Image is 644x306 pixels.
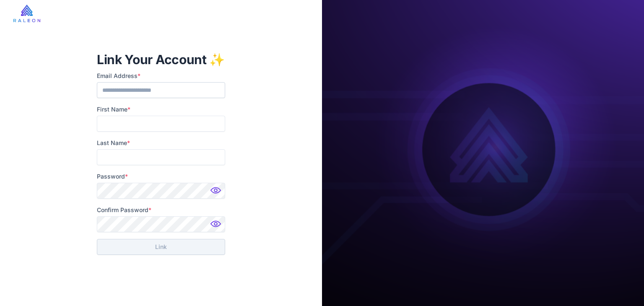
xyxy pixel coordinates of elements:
[97,105,225,114] label: First Name
[97,51,225,68] h1: Link Your Account ✨
[97,71,225,80] label: Email Address
[208,218,225,235] img: Password hidden
[97,172,225,181] label: Password
[97,138,225,148] label: Last Name
[208,184,225,201] img: Password hidden
[13,5,40,22] img: raleon-logo-whitebg.9aac0268.jpg
[97,205,225,215] label: Confirm Password
[97,239,225,255] button: Link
